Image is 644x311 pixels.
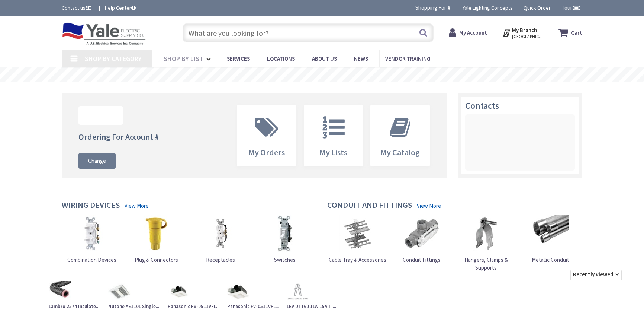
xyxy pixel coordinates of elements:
a: Yale Lighting Concepts [463,4,513,12]
img: Metallic Conduit [532,215,569,252]
a: Metallic Conduit Metallic Conduit [532,215,569,264]
span: Shopping For [415,4,446,11]
h4: Wiring Devices [62,200,120,211]
strong: My Account [459,29,487,36]
a: View More [417,202,441,210]
a: My Lists [304,105,363,166]
a: Receptacles Receptacles [202,215,239,264]
a: LEV DT160 1LW 15A TI... [287,281,339,310]
strong: Lambro 2574 Insulate... [49,303,101,310]
a: Cart [558,26,582,39]
div: My Branch [GEOGRAPHIC_DATA], [GEOGRAPHIC_DATA] [502,26,544,39]
span: About Us [312,55,337,62]
a: Hangers, Clamps & Supports Hangers, Clamps & Supports [455,215,516,272]
strong: Panasonic FV-0511VFL... [168,303,220,310]
span: My Orders [248,147,285,158]
a: My Account [449,26,487,39]
span: Hangers, Clamps & Supports [464,256,508,271]
img: Yale Electric Supply Co. [62,22,146,45]
a: Combination Devices Combination Devices [67,215,116,264]
h4: Ordering For Account # [78,132,159,141]
span: Locations [267,55,295,62]
a: My Orders [237,105,296,166]
span: Metallic Conduit [532,256,569,263]
span: Shop By Category [85,54,142,63]
img: Panasonic FV-0511VFL1 Bathroom Exhaust Fan With Dimmable LED And Night Light 0.28-Amp 120-Volt Wh... [168,281,190,303]
img: Cable Tray & Accessories [339,215,376,252]
img: LEV DT160 1LW 15A TIMER SWITCH [287,281,309,303]
img: Lambro 2574 Insulated Flexible Duct 4-Inch x 25-ft [49,281,71,303]
strong: My Branch [512,26,537,34]
a: Cable Tray & Accessories Cable Tray & Accessories [329,215,386,264]
strong: # [447,4,451,11]
span: Services [227,55,250,62]
span: Cable Tray & Accessories [329,256,386,263]
img: Hangers, Clamps & Supports [467,215,505,252]
a: View More [125,202,149,210]
h3: Contacts [465,101,575,111]
a: Quick Order [524,4,551,12]
a: Panasonic FV-0511VFL... [227,281,279,310]
span: My Catalog [380,147,420,158]
a: My Catalog [371,105,429,166]
span: My Lists [319,147,347,158]
span: News [354,55,368,62]
span: Combination Devices [67,256,116,263]
span: Vendor Training [385,55,431,62]
img: Nutone AE110L Single Speed Fan With Light 120-Volt AC 110 CFM at 0.1-Inch Static Pressure 92 CFM ... [108,281,131,303]
img: Plug & Connectors [138,215,175,252]
a: Panasonic FV-0511VFL... [168,281,220,310]
a: Conduit Fittings Conduit Fittings [403,215,441,264]
strong: Nutone AE110L Single... [108,303,160,310]
img: Conduit Fittings [403,215,440,252]
strong: LEV DT160 1LW 15A TI... [287,303,339,310]
a: Help Center [105,4,136,12]
h4: Conduit and Fittings [327,200,412,211]
span: Conduit Fittings [403,256,441,263]
span: Recently Viewed [570,270,622,280]
span: Shop By List [164,54,203,63]
a: Lambro 2574 Insulate... [49,281,101,310]
a: Nutone AE110L Single... [108,281,160,310]
span: Switches [274,256,296,263]
img: Switches [266,215,303,252]
img: Receptacles [202,215,239,252]
span: Receptacles [206,256,235,263]
a: Contact us [62,4,93,12]
strong: Cart [571,26,582,39]
span: Tour [561,4,580,11]
span: Plug & Connectors [135,256,178,263]
input: What are you looking for? [183,23,434,42]
span: [GEOGRAPHIC_DATA], [GEOGRAPHIC_DATA] [512,34,544,39]
a: Plug & Connectors Plug & Connectors [135,215,178,264]
img: Panasonic FV-0511VFL1K 3 or 4-Inch Remodeling DC Ventilation Fan Lighted With Color Temperature A... [227,281,249,303]
img: Combination Devices [73,215,110,252]
a: Change [78,153,116,169]
strong: Panasonic FV-0511VFL... [227,303,279,310]
a: Switches Switches [266,215,303,264]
